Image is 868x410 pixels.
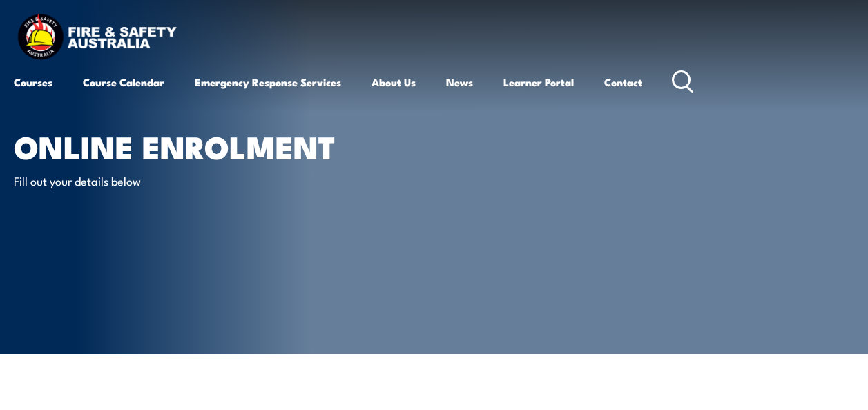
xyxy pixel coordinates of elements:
a: About Us [372,66,416,99]
a: Courses [14,66,52,99]
a: Learner Portal [503,66,574,99]
h1: Online Enrolment [14,133,355,159]
a: Course Calendar [83,66,164,99]
p: Fill out your details below [14,173,266,188]
a: News [446,66,473,99]
a: Contact [604,66,642,99]
a: Emergency Response Services [195,66,341,99]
